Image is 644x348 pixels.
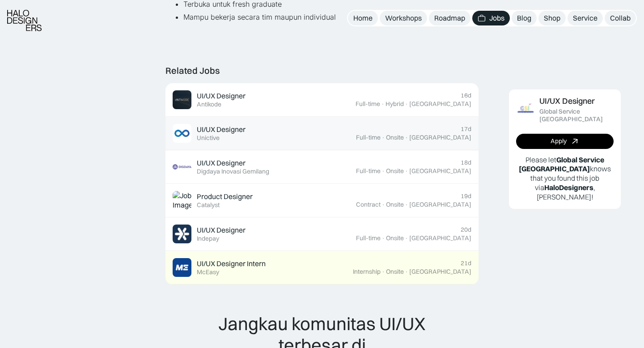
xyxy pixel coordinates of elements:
div: 19d [461,192,471,200]
div: Full-time [356,167,381,175]
div: UI/UX Designer [197,158,246,168]
div: Related Jobs [165,65,220,76]
a: Apply [516,133,614,149]
div: · [381,167,385,175]
div: Service [573,13,597,23]
div: 16d [461,92,471,99]
img: Job Image [516,100,535,119]
a: Blog [512,11,537,25]
div: · [381,234,385,242]
a: Job ImageProduct DesignerCatalyst19dContract·Onsite·[GEOGRAPHIC_DATA] [165,184,479,217]
div: Indepay [197,235,219,242]
div: Workshops [385,13,422,23]
a: Roadmap [429,11,470,25]
div: · [405,234,408,242]
img: Job Image [173,157,191,176]
b: Global Service [GEOGRAPHIC_DATA] [519,155,604,173]
a: Shop [538,11,566,25]
div: Antikode [197,101,221,108]
div: · [405,268,408,276]
a: Job ImageUI/UX DesignerDigdaya Inovasi Gemilang18dFull-time·Onsite·[GEOGRAPHIC_DATA] [165,150,479,184]
div: 17d [461,125,471,133]
div: Digdaya Inovasi Gemilang [197,168,269,175]
b: HaloDesigners [544,183,593,192]
div: Shop [544,13,560,23]
a: Job ImageUI/UX DesignerUnictive17dFull-time·Onsite·[GEOGRAPHIC_DATA] [165,117,479,150]
div: 20d [461,226,471,233]
div: · [381,268,385,276]
div: · [381,201,385,208]
div: Catalyst [197,201,220,209]
div: Jobs [489,13,504,23]
div: · [381,134,385,141]
div: Onsite [386,201,404,208]
div: Apply [551,137,567,145]
div: Full-time [356,134,381,141]
div: · [405,167,408,175]
img: Job Image [173,225,191,243]
p: ‍ [165,24,479,37]
a: Jobs [472,11,510,25]
div: [GEOGRAPHIC_DATA] [409,167,471,175]
div: Onsite [386,134,404,141]
div: UI/UX Designer [539,97,595,106]
img: Job Image [173,124,191,143]
div: Onsite [386,234,404,242]
div: 18d [461,159,471,166]
a: Service [568,11,603,25]
div: [GEOGRAPHIC_DATA] [409,268,471,276]
div: Full-time [356,100,380,108]
a: Job ImageUI/UX DesignerAntikode16dFull-time·Hybrid·[GEOGRAPHIC_DATA] [165,83,479,117]
a: Job ImageUI/UX Designer InternMcEasy21dInternship·Onsite·[GEOGRAPHIC_DATA] [165,251,479,284]
div: Blog [517,13,531,23]
div: Product Designer [197,192,253,201]
div: Unictive [197,134,220,142]
div: Onsite [386,268,404,276]
div: · [381,100,385,108]
div: Collab [610,13,631,23]
div: Global Service [GEOGRAPHIC_DATA] [539,108,614,123]
div: Hybrid [386,100,404,108]
div: 21d [461,259,471,267]
div: [GEOGRAPHIC_DATA] [409,134,471,141]
div: [GEOGRAPHIC_DATA] [409,201,471,208]
div: UI/UX Designer [197,225,246,235]
img: Job Image [173,90,191,109]
li: Mampu bekerja secara tim maupun individual [183,11,479,24]
div: Full-time [356,234,381,242]
div: Onsite [386,167,404,175]
div: · [405,201,408,208]
div: Home [353,13,373,23]
div: · [405,100,408,108]
a: Workshops [380,11,427,25]
div: UI/UX Designer Intern [197,259,266,268]
p: Please let knows that you found this job via , [PERSON_NAME]! [516,155,614,201]
img: Job Image [173,258,191,277]
img: Job Image [173,191,191,210]
div: [GEOGRAPHIC_DATA] [409,234,471,242]
div: Roadmap [434,13,465,23]
div: McEasy [197,268,219,276]
a: Home [348,11,378,25]
div: Internship [353,268,381,276]
div: UI/UX Designer [197,91,246,101]
div: UI/UX Designer [197,125,246,134]
div: Contract [356,201,381,208]
div: · [405,134,408,141]
div: [GEOGRAPHIC_DATA] [409,100,471,108]
a: Collab [605,11,636,25]
a: Job ImageUI/UX DesignerIndepay20dFull-time·Onsite·[GEOGRAPHIC_DATA] [165,217,479,251]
